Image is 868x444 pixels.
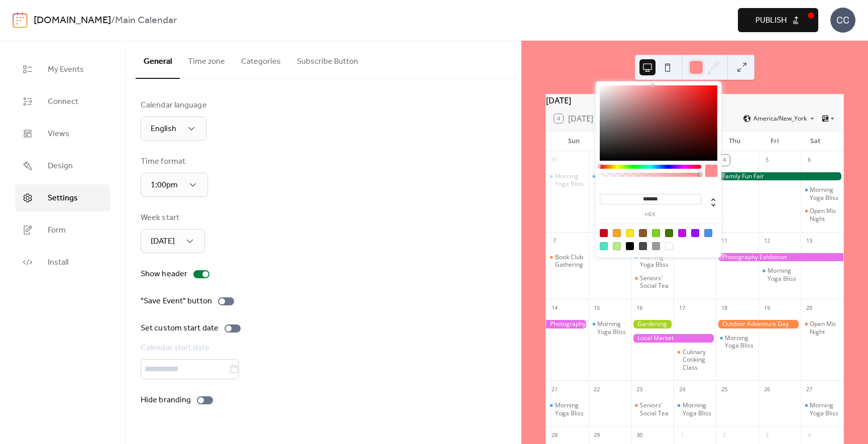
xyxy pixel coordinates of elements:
[631,320,674,328] div: Gardening Workshop
[15,152,110,179] a: Design
[591,430,602,441] div: 29
[151,121,176,137] span: English
[626,229,634,237] div: #F8E71C
[810,320,839,336] div: Open Mic Night
[151,234,175,249] span: [DATE]
[665,229,673,237] div: #417505
[678,229,686,237] div: #BD10E0
[15,184,110,211] a: Settings
[141,156,206,168] div: Time format
[631,253,674,269] div: Morning Yoga Bliss
[755,131,795,151] div: Fri
[804,236,815,247] div: 13
[591,236,602,247] div: 8
[141,268,187,280] div: Show header
[15,249,110,276] a: Install
[691,229,699,237] div: #9013FE
[549,384,560,395] div: 21
[674,401,716,417] div: Morning Yoga Bliss
[801,320,843,336] div: Open Mic Night
[795,131,835,151] div: Sat
[600,242,608,250] div: #50E3C2
[591,155,602,166] div: 1
[546,253,589,269] div: Book Club Gathering
[588,320,631,336] div: Morning Yoga Bliss
[141,212,203,224] div: Week start
[631,274,674,290] div: Seniors' Social Tea
[801,401,843,417] div: Morning Yoga Bliss
[640,274,670,290] div: Seniors' Social Tea
[555,253,585,269] div: Book Club Gathering
[546,172,589,188] div: Morning Yoga Bliss
[753,116,807,122] span: America/New_York
[719,302,730,313] div: 18
[674,348,716,372] div: Culinary Cooking Class
[141,99,207,112] div: Calendar language
[15,120,110,147] a: Views
[768,267,797,282] div: Morning Yoga Bliss
[141,394,191,406] div: Hide branding
[704,229,712,237] div: #4A90E2
[738,8,818,32] button: Publish
[141,295,212,307] div: "Save Event" button
[48,160,73,172] span: Design
[546,320,589,328] div: Photography Exhibition
[588,172,631,188] div: Fitness Bootcamp
[48,64,84,76] span: My Events
[111,11,115,30] b: /
[725,334,754,350] div: Morning Yoga Bliss
[634,430,645,441] div: 30
[600,212,701,217] label: hex
[613,242,621,250] div: #B8E986
[594,131,634,151] div: Mon
[683,348,712,372] div: Culinary Cooking Class
[546,94,843,106] div: [DATE]
[591,302,602,313] div: 15
[546,401,589,417] div: Morning Yoga Bliss
[716,334,758,350] div: Morning Yoga Bliss
[719,236,730,247] div: 11
[549,302,560,313] div: 14
[830,8,855,33] div: CC
[677,302,688,313] div: 17
[180,41,233,78] button: Time zone
[762,236,773,247] div: 12
[804,155,815,166] div: 6
[48,257,68,269] span: Install
[758,267,801,282] div: Morning Yoga Bliss
[48,128,69,140] span: Views
[631,401,674,417] div: Seniors' Social Tea
[626,242,634,250] div: #000000
[716,320,801,328] div: Outdoor Adventure Day
[48,225,66,237] span: Form
[136,41,180,79] button: General
[141,342,504,354] div: Calendar start date
[631,334,716,343] div: Local Market
[677,384,688,395] div: 24
[15,56,110,83] a: My Events
[549,155,560,166] div: 31
[719,155,730,166] div: 4
[15,216,110,244] a: Form
[597,320,627,336] div: Morning Yoga Bliss
[810,401,839,417] div: Morning Yoga Bliss
[639,242,647,250] div: #4A4A4A
[600,229,608,237] div: #D0021B
[13,12,28,28] img: logo
[15,88,110,115] a: Connect
[151,177,178,193] span: 1:00pm
[762,430,773,441] div: 3
[762,155,773,166] div: 5
[640,253,670,269] div: Morning Yoga Bliss
[549,430,560,441] div: 28
[555,401,585,417] div: Morning Yoga Bliss
[639,229,647,237] div: #8B572A
[233,41,289,78] button: Categories
[115,11,177,30] b: Main Calendar
[755,15,787,27] span: Publish
[716,253,843,262] div: Photography Exhibition
[48,96,78,108] span: Connect
[555,172,585,188] div: Morning Yoga Bliss
[762,302,773,313] div: 19
[804,384,815,395] div: 27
